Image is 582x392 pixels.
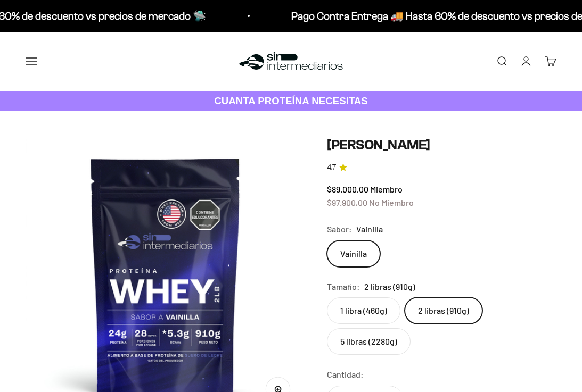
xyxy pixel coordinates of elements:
h1: [PERSON_NAME] [327,137,556,153]
span: 4.7 [327,162,336,173]
span: $97.900,00 [327,197,367,207]
legend: Sabor: [327,222,352,236]
strong: CUANTA PROTEÍNA NECESITAS [214,95,368,106]
label: Cantidad: [327,368,364,381]
span: Miembro [370,184,403,194]
span: $89.000,00 [327,184,368,194]
span: 2 libras (910g) [364,280,415,294]
span: Vainilla [356,222,383,236]
legend: Tamaño: [327,280,360,294]
span: No Miembro [369,197,414,207]
a: 4.74.7 de 5.0 estrellas [327,162,556,173]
